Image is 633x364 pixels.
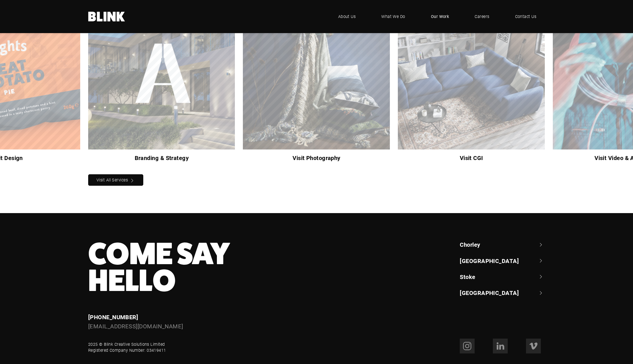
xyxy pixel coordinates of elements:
[80,3,235,166] div: 5 of 5
[381,13,405,20] span: What We Do
[390,3,545,166] div: 2 of 5
[88,313,138,321] a: [PHONE_NUMBER]
[88,341,166,353] div: 2025 © Blink Creative Solutions Limited Registered Company Number: 03419411
[507,8,545,25] a: Contact Us
[373,8,414,25] a: What We Do
[460,273,545,281] a: Stoke
[460,289,545,297] a: [GEOGRAPHIC_DATA]
[88,12,125,21] a: Home
[466,8,498,25] a: Careers
[88,174,143,186] a: Visit All Services
[330,8,364,25] a: About Us
[243,153,390,162] h3: Visit Photography
[88,153,235,162] h3: Branding & Strategy
[235,3,390,166] div: 1 of 5
[422,8,458,25] a: Our Work
[475,13,489,20] span: Careers
[88,322,183,330] a: [EMAIL_ADDRESS][DOMAIN_NAME]
[88,240,359,294] h3: Come Say Hello
[460,257,545,265] a: [GEOGRAPHIC_DATA]
[398,153,545,162] h3: Visit CGI
[338,13,356,20] span: About Us
[96,177,128,183] nobr: Visit All Services
[515,13,537,20] span: Contact Us
[460,240,545,248] a: Chorley
[431,13,449,20] span: Our Work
